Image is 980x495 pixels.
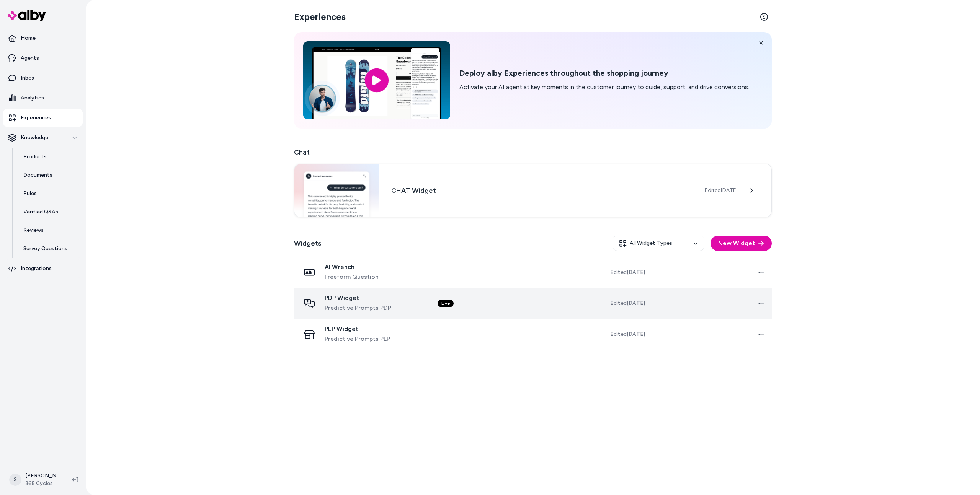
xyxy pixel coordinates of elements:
span: PDP Widget [325,294,391,302]
span: Edited [DATE] [610,269,645,276]
p: Inbox [21,74,34,82]
p: Reviews [23,226,44,234]
img: alby Logo [8,10,46,21]
h2: Widgets [294,238,322,249]
p: Integrations [21,265,52,272]
span: Predictive Prompts PDP [325,303,391,313]
p: Verified Q&As [23,208,58,216]
a: Analytics [3,89,83,107]
a: Experiences [3,109,83,127]
h3: CHAT Widget [391,185,693,196]
a: Products [16,148,83,166]
a: Home [3,29,83,47]
a: Documents [16,166,83,184]
p: Experiences [21,114,51,122]
p: Activate your AI agent at key moments in the customer journey to guide, support, and drive conver... [459,83,749,92]
button: New Widget [710,236,772,251]
img: Chat widget [294,164,379,217]
p: [PERSON_NAME] [25,472,60,480]
button: All Widget Types [612,236,704,251]
p: Rules [23,190,37,197]
span: S [9,474,21,486]
a: Rules [16,184,83,203]
a: Verified Q&As [16,203,83,221]
button: Knowledge [3,129,83,147]
div: Live [438,300,454,307]
a: Reviews [16,221,83,239]
span: 365 Cycles [25,480,60,487]
p: Home [21,34,36,42]
p: Analytics [21,94,44,102]
button: S[PERSON_NAME]365 Cycles [5,467,66,492]
h2: Experiences [294,11,346,23]
p: Documents [23,171,52,179]
span: Freeform Question [325,272,379,282]
span: Predictive Prompts PLP [325,334,390,344]
a: Survey Questions [16,239,83,258]
p: Products [23,153,47,161]
span: PLP Widget [325,325,390,333]
h2: Chat [294,147,772,158]
h2: Deploy alby Experiences throughout the shopping journey [459,68,749,78]
span: Edited [DATE] [705,187,738,194]
a: Agents [3,49,83,67]
a: Inbox [3,69,83,87]
span: Edited [DATE] [610,331,645,338]
p: Knowledge [21,134,48,142]
span: AI Wrench [325,263,379,271]
p: Agents [21,54,39,62]
a: Integrations [3,259,83,278]
span: Edited [DATE] [610,300,645,307]
a: Chat widgetCHAT WidgetEdited[DATE] [294,164,772,217]
p: Survey Questions [23,245,67,252]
